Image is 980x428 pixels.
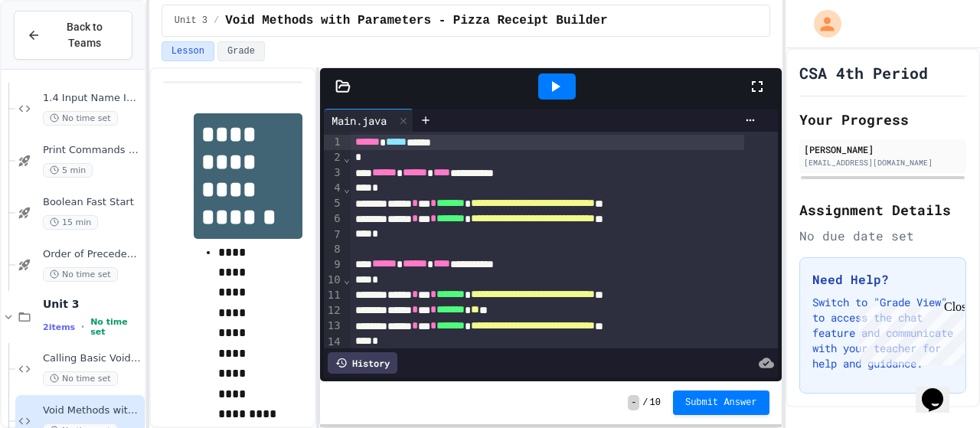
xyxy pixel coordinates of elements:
div: My Account [798,6,845,41]
div: Main.java [324,109,413,132]
div: No due date set [799,227,966,245]
div: 14 [324,335,343,350]
div: 5 [324,196,343,211]
span: Submit Answer [685,397,757,409]
div: 13 [324,319,343,334]
div: 2 [324,150,343,165]
span: Boolean Fast Start [43,196,142,209]
iframe: chat widget [916,367,965,413]
div: 9 [324,257,343,273]
div: 7 [324,227,343,243]
span: Fold line [343,182,351,194]
span: 15 min [43,215,98,230]
span: Fold line [343,152,351,164]
span: 1.4 Input Name In Class Practice [43,92,142,105]
span: Unit 3 [175,15,207,27]
div: Main.java [324,113,394,129]
div: 8 [324,242,343,257]
div: 10 [324,273,343,288]
button: Submit Answer [673,390,769,415]
span: 2 items [43,322,75,332]
span: Unit 3 [43,297,142,311]
span: / [214,15,219,27]
div: 3 [324,165,343,181]
span: No time set [43,111,118,126]
p: Switch to "Grade View" to access the chat feature and communicate with your teacher for help and ... [812,295,953,371]
span: / [642,397,648,409]
span: Void Methods with Parameters - Pizza Receipt Builder [225,11,607,30]
span: Void Methods with Parameters - Pizza Receipt Builder [43,404,142,417]
span: Fold line [343,273,351,286]
div: [PERSON_NAME] [804,142,962,156]
div: History [328,352,397,374]
div: Chat with us now!Close [6,6,106,97]
span: Calling Basic Void Methods [43,352,142,365]
span: 5 min [43,163,93,178]
span: No time set [43,267,118,282]
span: - [628,395,639,410]
div: 4 [324,181,343,196]
span: • [81,321,84,333]
span: Back to Teams [50,19,119,51]
div: 11 [324,288,343,303]
button: Lesson [162,41,214,61]
button: Grade [217,41,265,61]
span: 10 [650,397,661,409]
h3: Need Help? [812,270,953,289]
iframe: chat widget [853,300,965,365]
h2: Assignment Details [799,199,966,221]
div: 1 [324,135,343,150]
h2: Your Progress [799,109,966,130]
span: Order of Precedence [43,248,142,261]
div: 12 [324,303,343,319]
div: [EMAIL_ADDRESS][DOMAIN_NAME] [804,157,962,168]
h1: CSA 4th Period [799,62,928,83]
button: Back to Teams [14,11,132,60]
span: Print Commands Fast Start [43,144,142,157]
span: No time set [90,317,142,337]
div: 6 [324,211,343,227]
span: No time set [43,371,118,386]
